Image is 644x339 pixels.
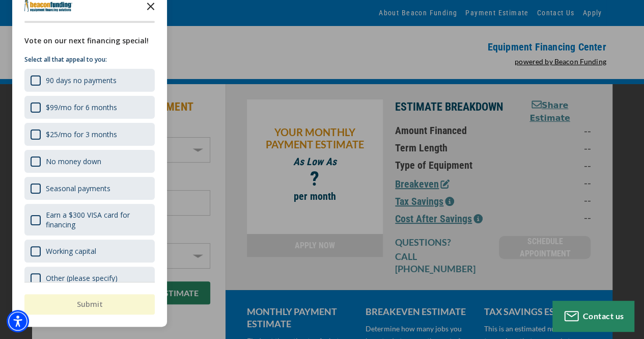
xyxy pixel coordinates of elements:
[24,123,155,146] div: $25/mo for 3 months
[7,310,29,332] div: Accessibility Menu
[583,311,624,321] span: Contact us
[24,240,155,263] div: Working capital
[46,184,110,193] div: Seasonal payments
[24,267,155,290] div: Other (please specify)
[46,273,118,283] div: Other (please specify)
[46,102,117,112] div: $99/mo for 6 months
[46,129,117,139] div: $25/mo for 3 months
[24,177,155,200] div: Seasonal payments
[552,301,634,331] button: Contact us
[24,204,155,236] div: Earn a $300 VISA card for financing
[46,246,96,256] div: Working capital
[46,210,149,229] div: Earn a $300 VISA card for financing
[24,55,155,65] p: Select all that appeal to you:
[46,75,117,85] div: 90 days no payments
[46,157,101,166] div: No money down
[24,150,155,173] div: No money down
[24,35,155,46] div: Vote on our next financing special!
[24,96,155,119] div: $99/mo for 6 months
[24,69,155,92] div: 90 days no payments
[24,294,155,315] button: Submit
